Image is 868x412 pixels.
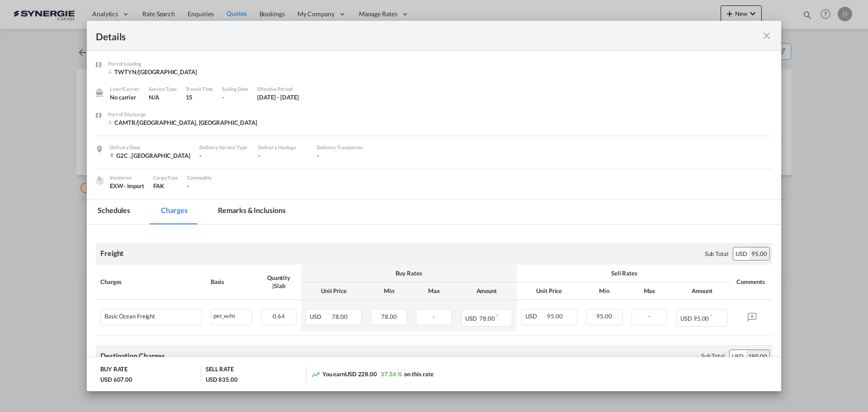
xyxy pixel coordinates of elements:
[186,93,213,101] div: 15
[479,315,495,322] span: 78.00
[207,199,296,224] md-tab-item: Remarks & Inclusions
[110,152,190,160] div: G2C , Canada
[746,350,769,363] div: 190.00
[110,85,140,93] div: Liner/Carrier
[187,182,189,189] span: -
[100,278,202,286] div: Charges
[496,313,498,319] sup: Minimum amount
[306,269,512,277] div: Buy Rates
[211,309,251,321] div: per_w/m
[301,282,366,300] th: Unit Price
[366,282,411,300] th: Min
[108,68,197,76] div: TWTYN/Taoyuan
[211,278,252,286] div: Basis
[317,143,367,152] div: Delivery Transporter
[149,85,177,93] div: Service Type
[627,282,672,300] th: Max
[705,250,728,258] div: Sub Total
[733,247,750,260] div: USD
[465,315,478,322] span: USD
[110,143,190,152] div: Delivery Door
[457,282,517,300] th: Amount
[261,274,297,290] div: Quantity | Slab
[732,265,772,300] th: Comments
[87,21,781,392] md-dialog: Port of Loading ...
[110,93,140,101] div: No carrier
[433,313,435,320] span: -
[517,282,582,300] th: Unit Price
[311,370,434,379] div: You earn on this rate
[87,199,141,224] md-tab-item: Schedules
[317,152,367,160] div: -
[411,282,457,300] th: Max
[94,175,104,185] img: cargo.png
[100,365,127,375] div: BUY RATE
[100,375,132,384] div: USD 607.00
[199,152,249,160] div: -
[273,313,285,320] span: 0.64
[693,315,709,322] span: 95.00
[310,313,330,320] span: USD
[100,351,165,361] div: Destination Charges
[108,118,257,127] div: CAMTR/Montreal, QC
[761,30,772,41] md-icon: icon-close fg-AAA8AD m-0 cursor
[199,143,249,152] div: Delivery Service Type
[150,199,198,224] md-tab-item: Charges
[87,199,305,224] md-pagination-wrapper: Use the left and right arrow keys to navigate between tabs
[672,282,732,300] th: Amount
[525,313,546,320] span: USD
[332,313,348,320] span: 78.00
[582,282,627,300] th: Min
[187,174,212,182] div: Commodity
[710,313,712,319] sup: Minimum amount
[596,313,612,320] span: 95.00
[108,110,257,118] div: Port of Discharge
[648,313,651,320] span: -
[680,315,692,322] span: USD
[547,313,563,320] span: 95.00
[123,182,144,190] div: - import
[104,313,155,320] div: Basic Ocean Freight
[153,182,178,190] div: FAK
[730,350,746,363] div: USD
[749,247,769,260] div: 95.00
[345,370,377,378] span: USD 228.00
[206,375,238,384] div: USD 835.00
[381,370,402,378] span: 37.56 %
[521,269,727,277] div: Sell Rates
[311,370,320,379] md-icon: icon-trending-up
[186,85,213,93] div: Transit Time
[96,30,704,41] div: Details
[381,313,397,320] span: 78.00
[149,94,159,101] span: N/A
[258,143,308,152] div: Delivery Haulage
[258,152,308,160] div: -
[153,174,178,182] div: Cargo Type
[108,60,197,68] div: Port of Loading
[701,352,725,360] div: Sub Total
[222,93,248,101] div: -
[110,174,144,182] div: Incoterms
[222,85,248,93] div: Sailing Date
[206,365,234,375] div: SELL RATE
[100,248,123,258] div: Freight
[257,93,299,101] div: 30 Sep 2025 - 14 Oct 2025
[110,182,144,190] div: EXW
[257,85,299,93] div: Effective Period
